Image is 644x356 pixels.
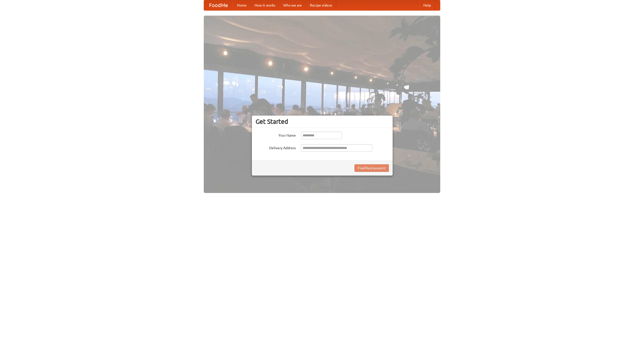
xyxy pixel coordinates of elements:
button: Find Restaurants! [354,164,389,172]
h3: Get Started [256,118,389,125]
a: How it works [251,0,279,10]
label: Delivery Address [256,144,296,150]
a: Recipe videos [306,0,336,10]
a: Help [419,0,435,10]
a: Home [233,0,251,10]
a: Who we are [279,0,306,10]
label: Your Name [256,132,296,138]
a: FoodMe [204,0,233,10]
